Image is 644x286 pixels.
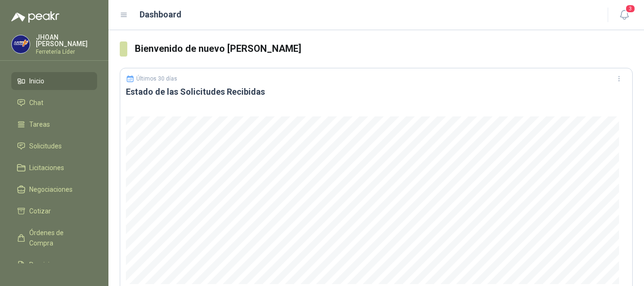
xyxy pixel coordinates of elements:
[11,202,97,220] a: Cotizar
[36,49,97,55] p: Ferretería Líder
[29,260,64,270] span: Remisiones
[616,7,633,24] button: 3
[29,228,88,248] span: Órdenes de Compra
[36,34,97,47] p: JHOAN [PERSON_NAME]
[136,75,177,82] p: Últimos 30 días
[625,4,636,13] span: 3
[12,35,30,53] img: Company Logo
[135,41,633,56] h3: Bienvenido de nuevo [PERSON_NAME]
[126,86,627,98] h3: Estado de las Solicitudes Recibidas
[29,141,62,151] span: Solicitudes
[11,256,97,274] a: Remisiones
[11,180,97,198] a: Negociaciones
[11,115,97,133] a: Tareas
[11,224,97,252] a: Órdenes de Compra
[140,8,182,21] h1: Dashboard
[29,163,64,173] span: Licitaciones
[11,159,97,177] a: Licitaciones
[29,206,51,216] span: Cotizar
[11,11,59,23] img: Logo peakr
[11,72,97,90] a: Inicio
[29,76,44,86] span: Inicio
[11,94,97,112] a: Chat
[11,137,97,155] a: Solicitudes
[29,184,73,195] span: Negociaciones
[29,119,50,130] span: Tareas
[29,98,43,108] span: Chat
